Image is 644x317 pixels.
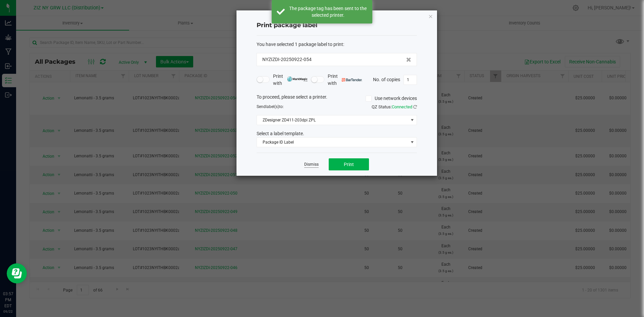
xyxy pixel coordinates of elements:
label: Use network devices [366,95,417,102]
span: Print [344,162,354,167]
span: Send to: [257,104,284,109]
span: Package ID Label [257,138,408,147]
img: mark_magic_cybra.png [287,76,308,82]
div: To proceed, please select a printer. [252,94,422,104]
img: bartender.png [342,78,362,82]
iframe: Resource center [7,263,27,283]
h4: Print package label [257,21,417,30]
span: Connected [392,104,412,109]
span: NYZIZDI-20250922-054 [262,56,312,63]
span: label(s) [266,104,279,109]
div: : [257,41,417,48]
div: The package tag has been sent to the selected printer. [288,5,367,18]
a: Dismiss [304,162,319,167]
button: Print [329,158,369,170]
span: QZ Status: [372,104,417,109]
span: Print with [328,73,362,87]
div: Select a label template. [252,130,422,137]
span: You have selected 1 package label to print [257,42,343,47]
span: No. of copies [373,76,400,82]
span: Print with [273,73,308,87]
span: ZDesigner ZD411-203dpi ZPL [257,115,408,125]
